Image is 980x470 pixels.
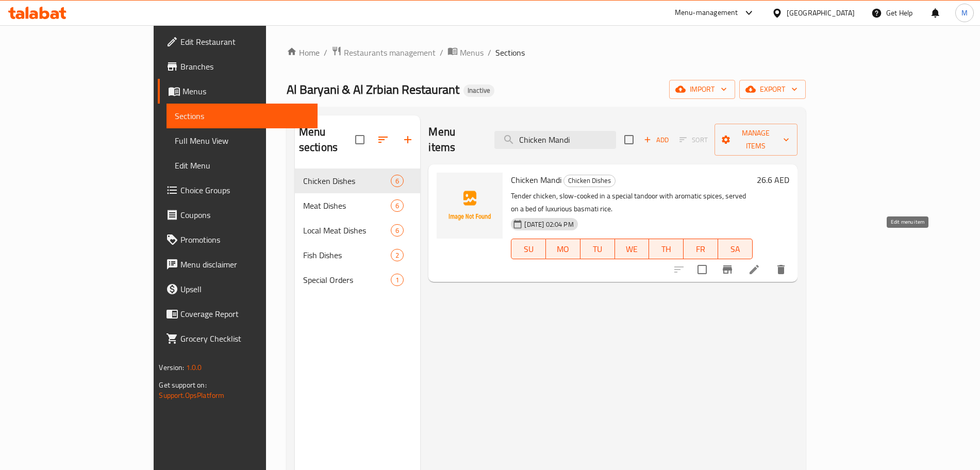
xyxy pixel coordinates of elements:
[391,175,404,187] div: items
[391,224,404,237] div: items
[691,259,713,280] span: Select to update
[180,332,309,345] span: Grocery Checklist
[653,242,679,257] span: TH
[615,239,650,259] button: WE
[180,209,309,221] span: Coupons
[391,201,403,211] span: 6
[158,203,317,227] a: Coupons
[175,135,309,147] span: Full Menu View
[463,86,494,95] span: Inactive
[495,46,525,59] span: Sections
[299,124,356,155] h2: Menu sections
[585,242,611,257] span: TU
[295,164,421,296] nav: Menu sections
[715,257,740,282] button: Branch-specific-item
[167,128,317,153] a: Full Menu View
[158,252,317,277] a: Menu disclaimer
[688,242,714,257] span: FR
[167,153,317,178] a: Edit Menu
[564,175,615,187] span: Chicken Dishes
[295,169,421,193] div: Chicken Dishes6
[303,199,391,212] span: Meat Dishes
[391,274,404,286] div: items
[642,134,670,146] span: Add
[391,199,404,212] div: items
[511,190,752,215] p: Tender chicken, slow-cooked in a special tandoor with aromatic spices, served on a bed of luxurio...
[684,239,718,259] button: FR
[463,85,494,97] div: Inactive
[961,7,968,19] span: M
[580,239,615,259] button: TU
[640,132,673,148] span: Add item
[494,131,616,149] input: search
[158,79,317,104] a: Menus
[180,233,309,246] span: Promotions
[748,83,798,96] span: export
[722,242,749,257] span: SA
[757,173,789,187] h6: 26.6 AED
[669,80,735,99] button: import
[460,46,484,59] span: Menus
[488,46,491,59] li: /
[723,127,789,153] span: Manage items
[428,124,482,155] h2: Menu items
[447,46,484,59] a: Menus
[391,249,404,261] div: items
[180,283,309,295] span: Upsell
[158,54,317,79] a: Branches
[303,224,391,237] span: Local Meat Dishes
[787,7,855,19] div: [GEOGRAPHIC_DATA]
[159,389,224,402] a: Support.OpsPlatform
[520,220,577,229] span: [DATE] 02:04 PM
[516,242,542,257] span: SU
[563,175,616,187] div: Chicken Dishes
[718,239,753,259] button: SA
[158,178,317,203] a: Choice Groups
[180,60,309,73] span: Branches
[673,132,715,148] span: Select section first
[167,104,317,128] a: Sections
[677,83,727,96] span: import
[182,85,309,97] span: Menus
[303,175,391,187] span: Chicken Dishes
[440,46,443,59] li: /
[640,132,673,148] button: Add
[391,275,403,285] span: 1
[180,258,309,271] span: Menu disclaimer
[159,361,184,374] span: Version:
[175,110,309,122] span: Sections
[180,308,309,320] span: Coverage Report
[739,80,806,99] button: export
[349,129,371,150] span: Select all sections
[769,257,793,282] button: delete
[175,159,309,172] span: Edit Menu
[371,127,395,152] span: Sort sections
[287,78,459,101] span: Al Baryani & Al Zrbian Restaurant
[295,193,421,218] div: Meat Dishes6
[546,239,580,259] button: MO
[391,250,403,260] span: 2
[295,267,421,292] div: Special Orders1
[158,29,317,54] a: Edit Restaurant
[619,242,645,257] span: WE
[618,129,640,150] span: Select section
[295,243,421,267] div: Fish Dishes2
[158,277,317,301] a: Upsell
[287,46,806,59] nav: breadcrumb
[511,239,546,259] button: SU
[303,249,391,261] span: Fish Dishes
[675,7,738,19] div: Menu-management
[550,242,576,257] span: MO
[180,184,309,196] span: Choice Groups
[391,226,403,236] span: 6
[437,173,503,239] img: Chicken Mandi
[180,36,309,48] span: Edit Restaurant
[159,378,206,392] span: Get support on:
[715,124,797,156] button: Manage items
[391,176,403,186] span: 6
[158,326,317,351] a: Grocery Checklist
[331,46,436,59] a: Restaurants management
